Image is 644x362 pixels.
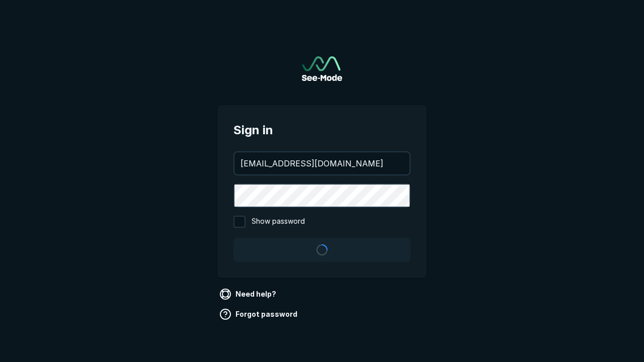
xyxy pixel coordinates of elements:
a: Need help? [217,286,280,302]
span: Sign in [233,121,411,139]
a: Go to sign in [302,56,342,81]
a: Forgot password [217,306,301,322]
span: Show password [252,216,305,228]
input: your@email.com [234,152,410,174]
img: See-Mode Logo [302,56,342,81]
